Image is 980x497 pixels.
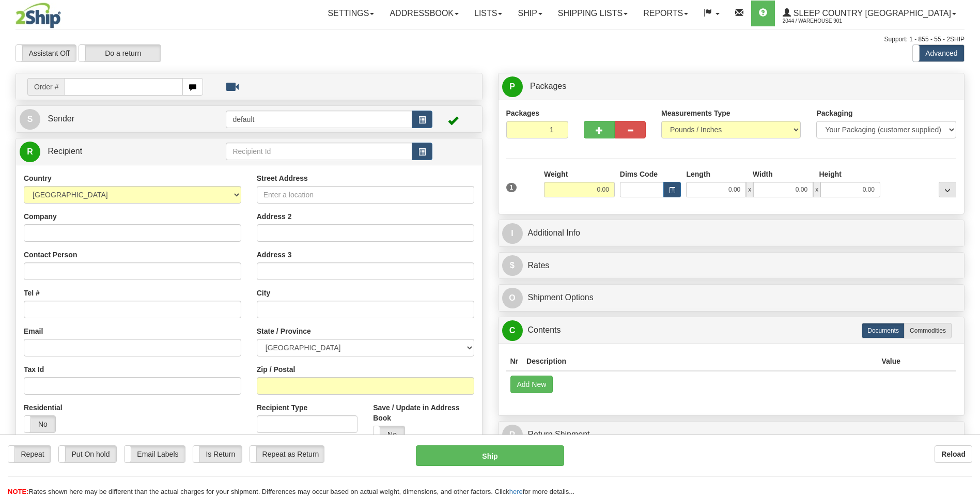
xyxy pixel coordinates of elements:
[746,182,753,197] span: x
[904,323,952,338] label: Commodities
[941,450,966,458] b: Reload
[125,446,185,462] label: Email Labels
[502,424,961,445] a: RReturn Shipment
[24,250,77,260] label: Contact Person
[935,445,972,463] button: Reload
[816,108,852,118] label: Packaging
[502,223,523,244] span: I
[939,182,956,197] div: ...
[257,211,292,222] label: Address 2
[783,16,860,26] span: 2044 / Warehouse 901
[686,169,710,179] label: Length
[24,326,43,336] label: Email
[506,108,540,118] label: Packages
[20,142,40,162] span: R
[502,320,961,341] a: CContents
[913,45,964,61] label: Advanced
[193,446,242,462] label: Is Return
[813,182,820,197] span: x
[20,109,40,130] span: S
[502,288,523,308] span: O
[502,255,961,276] a: $Rates
[15,35,965,44] div: Support: 1 - 855 - 55 - 2SHIP
[257,402,308,413] label: Recipient Type
[24,402,63,413] label: Residential
[382,1,466,26] a: Addressbook
[635,1,696,26] a: Reports
[257,173,308,183] label: Street Address
[753,169,773,179] label: Width
[416,445,564,466] button: Ship
[8,488,28,495] span: NOTE:
[27,78,65,96] span: Order #
[466,1,510,26] a: Lists
[257,186,474,204] input: Enter a location
[791,9,951,18] span: Sleep Country [GEOGRAPHIC_DATA]
[506,352,523,371] th: Nr
[20,108,226,130] a: S Sender
[257,250,292,260] label: Address 3
[257,288,270,298] label: City
[510,376,553,393] button: Add New
[502,255,523,276] span: $
[24,173,52,183] label: Country
[226,111,412,128] input: Sender Id
[775,1,964,26] a: Sleep Country [GEOGRAPHIC_DATA] 2044 / Warehouse 901
[257,364,295,375] label: Zip / Postal
[620,169,658,179] label: Dims Code
[15,3,61,28] img: logo2044.jpg
[502,76,961,97] a: P Packages
[530,82,566,90] span: Packages
[502,76,523,97] span: P
[877,352,905,371] th: Value
[522,352,877,371] th: Description
[502,425,523,445] span: R
[320,1,382,26] a: Settings
[544,169,568,179] label: Weight
[250,446,324,462] label: Repeat as Return
[48,147,82,156] span: Recipient
[16,45,76,61] label: Assistant Off
[24,416,55,432] label: No
[8,446,51,462] label: Repeat
[509,488,523,495] a: here
[819,169,842,179] label: Height
[257,326,311,336] label: State / Province
[956,196,979,301] iframe: chat widget
[661,108,730,118] label: Measurements Type
[502,320,523,341] span: C
[506,183,517,192] span: 1
[862,323,905,338] label: Documents
[502,223,961,244] a: IAdditional Info
[59,446,116,462] label: Put On hold
[24,364,44,375] label: Tax Id
[24,211,57,222] label: Company
[374,426,405,443] label: No
[79,45,161,61] label: Do a return
[510,1,550,26] a: Ship
[226,143,412,160] input: Recipient Id
[48,114,74,123] span: Sender
[373,402,474,423] label: Save / Update in Address Book
[550,1,635,26] a: Shipping lists
[20,141,203,162] a: R Recipient
[24,288,40,298] label: Tel #
[502,287,961,308] a: OShipment Options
